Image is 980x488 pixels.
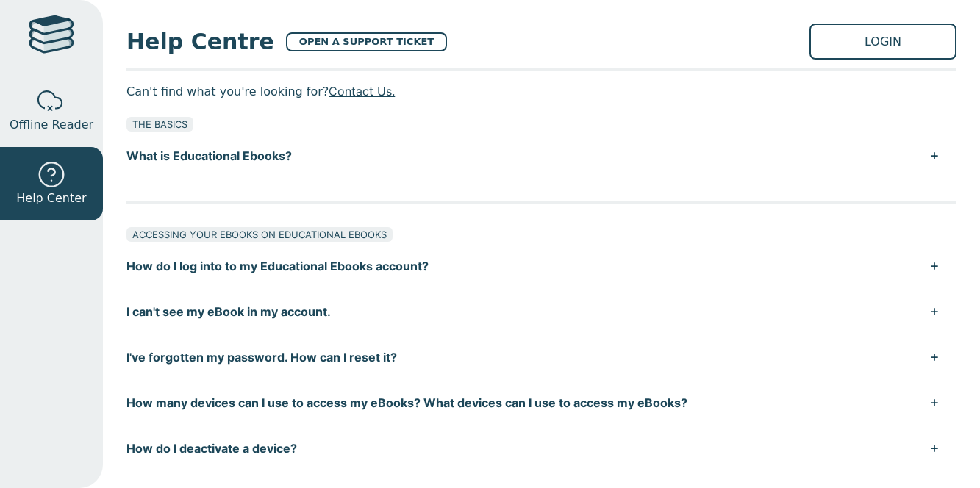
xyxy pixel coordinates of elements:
div: THE BASICS [126,117,193,132]
span: Help Centre [126,25,274,58]
a: LOGIN [809,24,956,60]
a: Contact Us. [329,84,395,98]
button: How many devices can I use to access my eBooks? What devices can I use to access my eBooks? [126,380,956,426]
button: How do I deactivate a device? [126,426,956,471]
span: Help Center [16,190,86,207]
div: ACCESSING YOUR EBOOKS ON EDUCATIONAL EBOOKS [126,227,393,242]
button: What is Educational Ebooks? [126,133,956,179]
a: OPEN A SUPPORT TICKET [286,32,447,51]
p: Can't find what you're looking for? [126,80,956,102]
button: How do I log into to my Educational Ebooks account? [126,243,956,289]
button: I've forgotten my password. How can I reset it? [126,334,956,380]
span: Offline Reader [10,116,93,134]
button: I can't see my eBook in my account. [126,289,956,334]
